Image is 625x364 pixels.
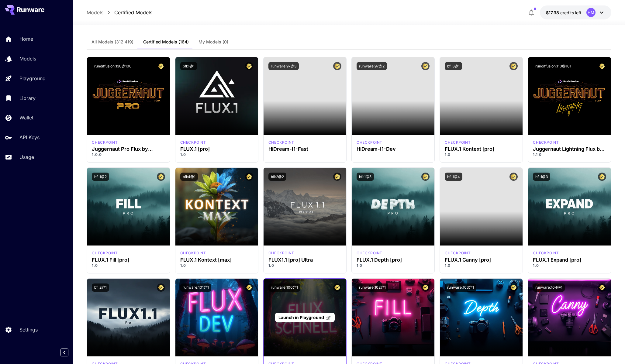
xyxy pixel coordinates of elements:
[180,263,253,268] p: 1.0
[357,62,387,70] button: runware:97@2
[445,257,518,263] h3: FLUX.1 Canny [pro]
[533,250,559,256] p: checkpoint
[445,173,462,181] button: bfl:1@4
[19,326,38,333] p: Settings
[19,153,34,161] p: Usage
[92,250,118,256] div: fluxpro
[560,10,582,15] span: credits left
[268,173,286,181] button: bfl:2@2
[445,140,471,145] div: FLUX.1 Kontext [pro]
[421,173,430,181] button: Certified Model – Vetted for best performance and includes a commercial license.
[357,140,382,145] p: checkpoint
[333,283,341,292] button: Certified Model – Vetted for best performance and includes a commercial license.
[92,250,118,256] p: checkpoint
[268,257,341,263] h3: FLUX1.1 [pro] Ultra
[180,152,253,157] p: 1.0
[445,283,476,292] button: runware:103@1
[268,250,294,256] p: checkpoint
[275,313,334,322] a: Launch in Playground
[157,173,165,181] button: Certified Model – Vetted for best performance and includes a commercial license.
[445,250,471,256] p: checkpoint
[333,62,341,70] button: Certified Model – Vetted for best performance and includes a commercial license.
[268,62,299,70] button: runware:97@3
[268,140,294,145] p: checkpoint
[19,75,46,82] p: Playground
[157,283,165,292] button: Certified Model – Vetted for best performance and includes a commercial license.
[65,347,73,358] div: Collapse sidebar
[180,140,206,145] div: fluxpro
[333,173,341,181] button: Certified Model – Vetted for best performance and includes a commercial license.
[546,9,582,16] div: $17.38434
[180,146,253,152] h3: FLUX.1 [pro]
[19,94,36,102] p: Library
[445,140,471,145] p: checkpoint
[598,62,606,70] button: Certified Model – Vetted for best performance and includes a commercial license.
[533,140,559,145] p: checkpoint
[245,283,253,292] button: Certified Model – Vetted for best performance and includes a commercial license.
[92,263,165,268] p: 1.0
[546,10,560,15] span: $17.38
[180,173,198,181] button: bfl:4@1
[60,349,68,356] button: Collapse sidebar
[19,35,33,43] p: Home
[92,140,118,145] div: FLUX.1 D
[533,283,565,292] button: runware:104@1
[92,62,134,70] button: rundiffusion:130@100
[19,114,33,121] p: Wallet
[87,9,152,16] nav: breadcrumb
[533,257,606,263] h3: FLUX.1 Expand [pro]
[180,250,206,256] p: checkpoint
[180,283,211,292] button: runware:101@1
[357,257,430,263] h3: FLUX.1 Depth [pro]
[357,250,382,256] div: fluxpro
[92,173,109,181] button: bfl:1@2
[533,250,559,256] div: fluxpro
[268,250,294,256] div: fluxultra
[245,173,253,181] button: Certified Model – Vetted for best performance and includes a commercial license.
[92,140,118,145] p: checkpoint
[180,62,197,70] button: bfl:1@1
[87,9,103,16] a: Models
[421,283,430,292] button: Certified Model – Vetted for best performance and includes a commercial license.
[92,257,165,263] div: FLUX.1 Fill [pro]
[180,140,206,145] p: checkpoint
[533,140,559,145] div: FLUX.1 D
[357,173,374,181] button: bfl:1@5
[268,140,294,145] div: HiDream Fast
[268,263,341,268] p: 1.0
[445,62,462,70] button: bfl:3@1
[157,62,165,70] button: Certified Model – Vetted for best performance and includes a commercial license.
[19,134,40,141] p: API Keys
[114,9,152,16] a: Certified Models
[533,146,606,152] h3: Juggernaut Lightning Flux by RunDiffusion
[268,146,341,152] h3: HiDream-I1-Fast
[445,250,471,256] div: fluxpro
[509,173,518,181] button: Certified Model – Vetted for best performance and includes a commercial license.
[598,283,606,292] button: Certified Model – Vetted for best performance and includes a commercial license.
[509,283,518,292] button: Certified Model – Vetted for best performance and includes a commercial license.
[533,263,606,268] p: 1.0
[92,146,165,152] h3: Juggernaut Pro Flux by RunDiffusion
[586,8,596,17] div: HM
[421,62,430,70] button: Certified Model – Vetted for best performance and includes a commercial license.
[245,62,253,70] button: Certified Model – Vetted for best performance and includes a commercial license.
[357,263,430,268] p: 1.0
[445,146,518,152] h3: FLUX.1 Kontext [pro]
[199,39,228,45] span: My Models (0)
[357,146,430,152] h3: HiDream-I1-Dev
[180,250,206,256] div: FLUX.1 Kontext [max]
[445,152,518,157] p: 1.0
[180,257,253,263] h3: FLUX.1 Kontext [max]
[357,140,382,145] div: HiDream Dev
